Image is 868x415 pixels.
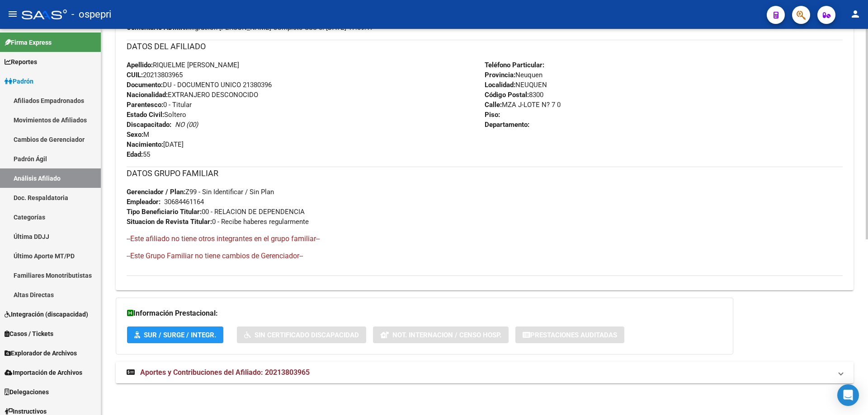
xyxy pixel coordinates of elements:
[485,101,502,109] strong: Calle:
[5,348,77,358] span: Explorador de Archivos
[392,331,501,339] span: Not. Internacion / Censo Hosp.
[255,331,359,339] span: Sin Certificado Discapacidad
[140,368,310,377] span: Aportes y Contribuciones del Afiliado: 20213803965
[127,326,223,343] button: SUR / SURGE / INTEGR.
[485,81,547,89] span: NEUQUEN
[837,384,859,406] div: Open Intercom Messenger
[144,331,216,339] span: SUR / SURGE / INTEGR.
[127,251,843,261] h4: --Este Grupo Familiar no tiene cambios de Gerenciador--
[127,81,163,89] strong: Documento:
[237,326,366,343] button: Sin Certificado Discapacidad
[127,91,168,99] strong: Nacionalidad:
[127,167,843,180] h3: DATOS GRUPO FAMILIAR
[127,150,150,159] span: 55
[127,91,258,99] span: EXTRANJERO DESCONOCIDO
[127,131,149,139] span: M
[127,61,239,69] span: RIQUELME [PERSON_NAME]
[127,150,143,159] strong: Edad:
[485,121,529,129] strong: Departamento:
[127,101,192,109] span: 0 - Titular
[530,331,617,339] span: Prestaciones Auditadas
[127,208,202,216] strong: Tipo Beneficiario Titular:
[127,23,187,32] strong: Comentario ADMIN:
[127,188,274,196] span: Z99 - Sin Identificar / Sin Plan
[485,71,515,79] strong: Provincia:
[127,140,184,149] span: [DATE]
[127,218,309,226] span: 0 - Recibe haberes regularmente
[485,81,515,89] strong: Localidad:
[485,71,542,79] span: Neuquen
[127,188,185,196] strong: Gerenciador / Plan:
[71,5,111,24] span: - ospepri
[5,368,82,378] span: Importación de Archivos
[5,57,37,67] span: Reportes
[485,91,529,99] strong: Código Postal:
[5,387,49,397] span: Delegaciones
[164,197,204,207] div: 30684461164
[127,218,212,226] strong: Situacion de Revista Titular:
[485,91,543,99] span: 8300
[485,101,561,109] span: MZA J-LOTE N? 7 0
[116,362,854,383] mat-expansion-panel-header: Aportes y Contribuciones del Afiliado: 20213803965
[485,61,544,69] strong: Teléfono Particular:
[127,111,164,119] strong: Estado Civil:
[850,9,861,19] mat-icon: person
[515,326,624,343] button: Prestaciones Auditadas
[5,37,52,47] span: Firma Express
[127,71,143,79] strong: CUIL:
[127,61,153,69] strong: Apellido:
[373,326,509,343] button: Not. Internacion / Censo Hosp.
[5,329,53,339] span: Casos / Tickets
[127,208,305,216] span: 00 - RELACION DE DEPENDENCIA
[127,307,722,320] h3: Información Prestacional:
[127,81,272,89] span: DU - DOCUMENTO UNICO 21380396
[485,111,500,119] strong: Piso:
[5,309,88,319] span: Integración (discapacidad)
[127,71,183,79] span: 20213803965
[127,111,186,119] span: Soltero
[7,9,18,19] mat-icon: menu
[127,140,163,149] strong: Nacimiento:
[127,234,843,244] h4: --Este afiliado no tiene otros integrantes en el grupo familiar--
[127,198,160,206] strong: Empleador:
[127,121,171,129] strong: Discapacitado:
[127,131,143,139] strong: Sexo:
[127,40,843,53] h3: DATOS DEL AFILIADO
[127,101,163,109] strong: Parentesco:
[175,121,198,129] i: NO (00)
[5,76,33,86] span: Padrón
